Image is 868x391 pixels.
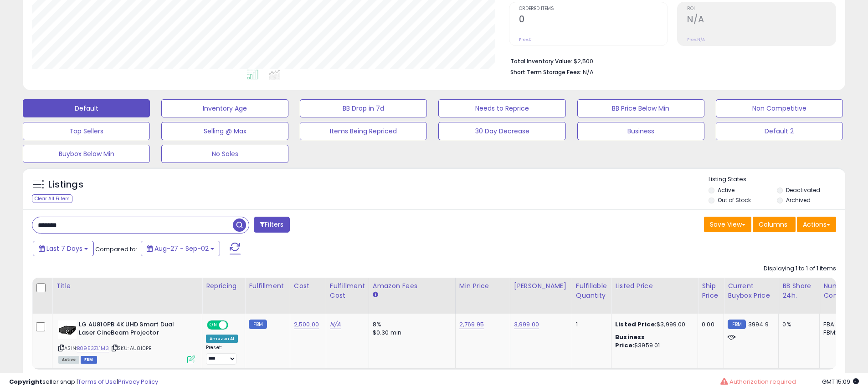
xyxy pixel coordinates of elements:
span: Compared to: [95,245,137,254]
button: Selling @ Max [161,122,288,140]
span: Columns [759,220,787,229]
b: Listed Price: [615,320,657,329]
button: Needs to Reprice [438,99,565,117]
label: Active [718,186,734,194]
span: Ordered Items [519,6,668,11]
div: Fulfillable Quantity [576,281,607,300]
div: Preset: [206,345,238,365]
strong: Copyright [9,377,42,386]
span: All listings currently available for purchase on Amazon [58,356,79,364]
small: FBM [728,320,745,329]
a: Terms of Use [78,377,117,386]
div: Listed Price [615,281,694,291]
div: $3959.01 [615,333,691,350]
div: Amazon AI [206,335,238,343]
a: Privacy Policy [118,377,158,386]
button: Business [577,122,704,140]
button: Aug-27 - Sep-02 [141,241,220,256]
small: Prev: N/A [687,37,705,42]
div: Num of Comp. [823,281,857,300]
button: BB Drop in 7d [300,99,427,117]
button: Inventory Age [161,99,288,117]
div: Displaying 1 to 1 of 1 items [764,264,836,273]
h2: 0 [519,14,668,26]
a: N/A [330,320,341,329]
button: 30 Day Decrease [438,122,565,140]
span: N/A [583,68,594,76]
button: Last 7 Days [33,241,94,256]
div: BB Share 24h. [782,281,816,300]
div: FBA: 0 [823,320,853,329]
button: Filters [254,217,289,233]
div: Clear All Filters [32,194,72,203]
b: LG AU810PB 4K UHD Smart Dual Laser CineBeam Projector [79,320,190,340]
div: Fulfillment [249,281,286,291]
div: Fulfillment Cost [330,281,365,300]
h5: Listings [48,178,83,191]
span: 3994.9 [748,320,769,329]
div: Ship Price [702,281,720,300]
button: Items Being Repriced [300,122,427,140]
div: 0% [782,320,812,329]
div: 1 [576,320,604,329]
button: Columns [753,217,796,232]
div: Title [56,281,198,291]
div: 0.00 [702,320,717,329]
span: Last 7 Days [46,244,82,253]
div: FBM: 2 [823,329,853,337]
a: B0953ZL1M3 [77,345,109,352]
span: ROI [687,6,836,11]
label: Deactivated [786,186,820,194]
button: Non Competitive [716,99,843,117]
button: No Sales [161,145,288,163]
div: Current Buybox Price [728,281,775,300]
small: FBM [249,320,267,329]
div: seller snap | | [9,378,158,386]
div: 8% [373,320,448,329]
a: 2,500.00 [294,320,319,329]
a: 3,999.00 [514,320,539,329]
span: OFF [227,321,241,329]
span: | SKU: AU810PB [110,345,151,352]
li: $2,500 [510,55,829,66]
p: Listing States: [709,175,845,184]
img: 315CWKG4HcL._SL40_.jpg [58,320,77,339]
button: Default 2 [716,122,843,140]
div: Min Price [459,281,506,291]
span: 2025-09-10 15:09 GMT [822,377,859,386]
button: Save View [704,217,751,232]
span: Aug-27 - Sep-02 [154,244,209,253]
button: BB Price Below Min [577,99,704,117]
button: Actions [797,217,836,232]
div: Amazon Fees [373,281,452,291]
div: Repricing [206,281,241,291]
h2: N/A [687,14,836,26]
button: Buybox Below Min [23,145,150,163]
div: [PERSON_NAME] [514,281,568,291]
label: Archived [786,196,811,204]
a: 2,769.95 [459,320,484,329]
div: Cost [294,281,322,291]
span: ON [208,321,219,329]
b: Business Price: [615,333,645,350]
b: Total Inventory Value: [510,57,572,65]
b: Short Term Storage Fees: [510,68,581,76]
button: Default [23,99,150,117]
label: Out of Stock [718,196,751,204]
small: Amazon Fees. [373,291,378,299]
button: Top Sellers [23,122,150,140]
small: Prev: 0 [519,37,532,42]
span: FBM [81,356,97,364]
div: ASIN: [58,320,195,363]
div: $3,999.00 [615,320,691,329]
div: $0.30 min [373,329,448,337]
